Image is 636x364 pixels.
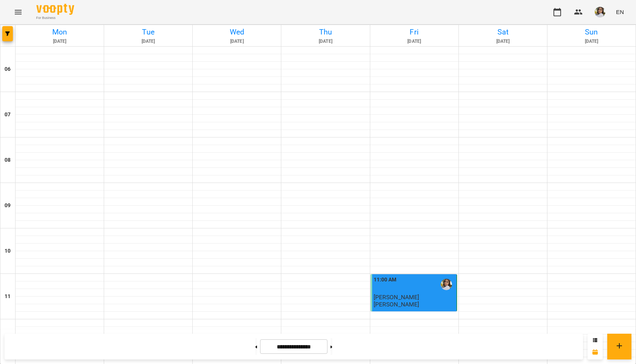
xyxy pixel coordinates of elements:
[371,26,457,38] h6: Fri
[549,26,634,38] h6: Sun
[460,38,546,45] h6: [DATE]
[36,4,74,15] img: Voopty Logo
[194,26,280,38] h6: Wed
[5,202,11,210] h6: 09
[5,65,11,73] h6: 06
[194,38,280,45] h6: [DATE]
[374,294,419,301] span: [PERSON_NAME]
[105,38,191,45] h6: [DATE]
[17,26,103,38] h6: Mon
[5,292,11,301] h6: 11
[549,38,634,45] h6: [DATE]
[17,38,103,45] h6: [DATE]
[595,7,605,17] img: 190f836be431f48d948282a033e518dd.jpg
[374,276,397,284] label: 11:00 AM
[613,5,627,19] button: EN
[36,16,74,20] span: For Business
[5,156,11,164] h6: 08
[105,26,191,38] h6: Tue
[374,301,419,308] p: [PERSON_NAME]
[371,38,457,45] h6: [DATE]
[460,26,546,38] h6: Sat
[282,38,368,45] h6: [DATE]
[9,3,27,21] button: Menu
[282,26,368,38] h6: Thu
[5,247,11,255] h6: 10
[5,111,11,119] h6: 07
[616,8,624,16] span: EN
[441,279,452,290] img: Мірзаян Поліна Денисівна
